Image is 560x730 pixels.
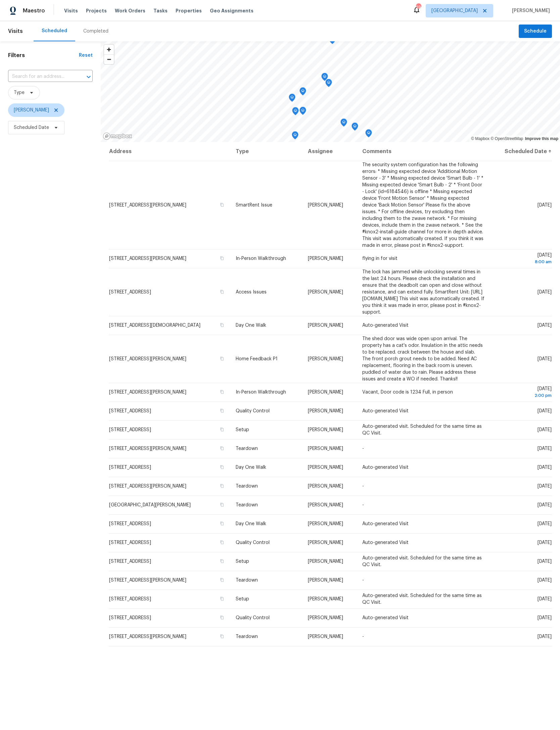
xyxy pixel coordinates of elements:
span: [DATE] [538,540,552,545]
button: Copy Address [219,289,225,295]
th: Assignee [302,142,357,161]
div: Completed [83,28,108,35]
th: Type [230,142,302,161]
span: Home Feedback P1 [236,357,278,361]
span: [PERSON_NAME] [308,203,343,208]
span: [PERSON_NAME] [308,503,343,507]
h1: Filters [8,52,79,59]
button: Copy Address [219,502,225,508]
button: Copy Address [219,558,225,564]
span: Quality Control [236,540,270,545]
button: Zoom out [104,54,114,64]
span: Auto-generated Visit [362,540,409,545]
span: Vacant, Door code is 1234 Full, in person [362,390,453,395]
div: 2:00 pm [495,392,552,399]
span: [STREET_ADDRESS] [109,465,151,470]
span: Visits [64,7,78,14]
span: - [362,446,364,451]
button: Copy Address [219,389,225,395]
span: [PERSON_NAME] [308,323,343,328]
div: Map marker [292,107,299,118]
span: [GEOGRAPHIC_DATA] [431,7,478,14]
span: In-Person Walkthrough [236,390,286,395]
span: [STREET_ADDRESS] [109,409,151,413]
span: [STREET_ADDRESS][PERSON_NAME] [109,484,186,489]
span: [DATE] [538,559,552,564]
input: Search for an address... [8,72,74,82]
button: Copy Address [219,202,225,208]
span: Tasks [153,8,168,13]
span: [DATE] [538,290,552,294]
span: [STREET_ADDRESS] [109,559,151,564]
span: [PERSON_NAME] [308,615,343,620]
span: [GEOGRAPHIC_DATA][PERSON_NAME] [109,503,191,507]
canvas: Map [101,41,560,142]
span: Auto-generated Visit [362,323,409,328]
th: Address [109,142,230,161]
div: Map marker [299,87,306,98]
button: Copy Address [219,483,225,489]
div: Map marker [321,73,328,83]
span: - [362,634,364,639]
span: [STREET_ADDRESS][PERSON_NAME] [109,357,186,361]
span: [PERSON_NAME] [509,7,550,14]
span: [DATE] [538,357,552,361]
span: - [362,578,364,583]
span: [PERSON_NAME] [308,540,343,545]
span: [PERSON_NAME] [308,634,343,639]
span: Teardown [236,634,258,639]
span: [DATE] [538,503,552,507]
div: Reset [79,52,93,59]
th: Comments [357,142,490,161]
span: Day One Walk [236,521,266,526]
span: Auto-generated Visit [362,465,409,470]
button: Copy Address [219,445,225,451]
button: Copy Address [219,464,225,470]
span: [PERSON_NAME] [308,521,343,526]
span: [PERSON_NAME] [308,484,343,489]
span: Day One Walk [236,465,266,470]
span: [STREET_ADDRESS][PERSON_NAME] [109,203,186,208]
span: Teardown [236,503,258,507]
span: Auto-generated Visit [362,615,409,620]
span: [DATE] [538,484,552,489]
span: Auto-generated visit. Scheduled for the same time as QC Visit. [362,424,482,436]
span: [DATE] [538,203,552,208]
span: Properties [176,7,202,14]
span: [DATE] [495,386,552,399]
span: Access Issues [236,290,267,294]
span: [PERSON_NAME] [308,559,343,564]
span: [PERSON_NAME] [14,107,49,113]
span: [DATE] [495,253,552,265]
button: Copy Address [219,255,225,261]
button: Copy Address [219,539,225,545]
span: [STREET_ADDRESS] [109,540,151,545]
span: Quality Control [236,615,270,620]
span: [PERSON_NAME] [308,390,343,395]
button: Copy Address [219,614,225,621]
button: Copy Address [219,577,225,583]
span: [DATE] [538,427,552,432]
div: Map marker [365,129,372,140]
span: flying in for visit [362,256,398,261]
span: [STREET_ADDRESS] [109,597,151,601]
span: Schedule [524,27,547,36]
div: Map marker [292,131,298,142]
button: Copy Address [219,633,225,639]
span: Auto-generated Visit [362,521,409,526]
span: Projects [86,7,107,14]
span: Teardown [236,484,258,489]
span: [STREET_ADDRESS][PERSON_NAME] [109,634,186,639]
span: [PERSON_NAME] [308,409,343,413]
span: [STREET_ADDRESS] [109,521,151,526]
span: Type [14,89,25,96]
button: Copy Address [219,356,225,362]
span: [PERSON_NAME] [308,357,343,361]
div: Map marker [299,107,306,117]
a: Improve this map [525,136,558,141]
div: Map marker [325,79,332,89]
div: 8:00 am [495,259,552,265]
span: [PERSON_NAME] [308,446,343,451]
span: Day One Walk [236,323,266,328]
span: [STREET_ADDRESS][PERSON_NAME] [109,446,186,451]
